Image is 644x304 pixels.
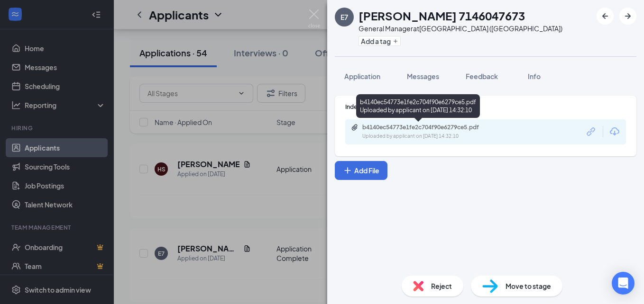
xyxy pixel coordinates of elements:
[351,124,505,140] a: Paperclipb4140ec54773e1fe2c704f90e6279ce5.pdfUploaded by applicant on [DATE] 14:32:10
[359,8,525,24] h1: [PERSON_NAME] 7146047673
[340,12,348,22] div: E7
[528,72,541,80] span: Info
[335,161,387,180] button: Add FilePlus
[362,133,505,140] div: Uploaded by applicant on [DATE] 14:32:10
[344,72,380,80] span: Application
[351,124,359,131] svg: Paperclip
[356,94,480,118] div: b4140ec54773e1fe2c704f90e6279ce5.pdf Uploaded by applicant on [DATE] 14:32:10
[609,126,620,137] svg: Download
[506,281,551,291] span: Move to stage
[585,125,598,138] svg: Link
[362,124,495,131] div: b4140ec54773e1fe2c704f90e6279ce5.pdf
[612,272,635,295] div: Open Intercom Messenger
[407,72,439,80] span: Messages
[622,10,634,22] svg: ArrowRight
[431,281,452,291] span: Reject
[343,166,352,175] svg: Plus
[619,8,636,25] button: ArrowRight
[359,24,562,33] div: General Manager at [GEOGRAPHIC_DATA] ([GEOGRAPHIC_DATA])
[345,103,626,111] div: Indeed Resume
[597,8,614,25] button: ArrowLeftNew
[359,36,401,46] button: PlusAdd a tag
[393,38,398,44] svg: Plus
[466,72,498,80] span: Feedback
[599,10,611,22] svg: ArrowLeftNew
